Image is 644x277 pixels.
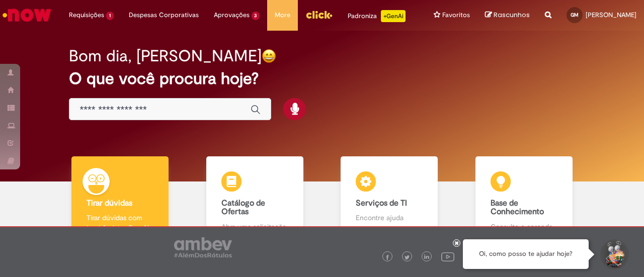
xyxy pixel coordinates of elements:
p: Abra uma solicitação [221,222,288,232]
h2: O que você procura hoje? [69,70,575,87]
b: Catálogo de Ofertas [221,198,265,217]
a: Base de Conhecimento Consulte e aprenda [457,156,592,243]
img: happy-face.png [262,49,276,63]
b: Tirar dúvidas [87,198,132,208]
div: Oi, como posso te ajudar hoje? [463,239,589,269]
a: Catálogo de Ofertas Abra uma solicitação [188,156,323,243]
span: Aprovações [214,10,250,20]
img: click_logo_yellow_360x200.png [305,7,333,22]
span: 1 [106,12,114,20]
span: Rascunhos [494,10,530,20]
span: Requisições [69,10,104,20]
span: 3 [252,12,260,20]
a: Serviços de TI Encontre ajuda [322,156,457,243]
button: Iniciar Conversa de Suporte [599,239,629,269]
span: Despesas Corporativas [129,10,199,20]
p: Consulte e aprenda [491,222,557,232]
span: More [275,10,290,20]
p: Tirar dúvidas com Lupi Assist e Gen Ai [87,213,153,233]
img: logo_footer_ambev_rotulo_gray.png [174,237,232,257]
span: [PERSON_NAME] [586,11,636,19]
img: logo_footer_facebook.png [385,255,390,260]
a: Rascunhos [485,11,530,20]
div: Padroniza [348,10,406,22]
b: Base de Conhecimento [491,198,544,217]
span: GM [571,12,579,18]
p: +GenAi [381,10,406,22]
h2: Bom dia, [PERSON_NAME] [69,47,262,65]
img: logo_footer_linkedin.png [424,254,429,260]
a: Tirar dúvidas Tirar dúvidas com Lupi Assist e Gen Ai [53,156,188,243]
img: ServiceNow [1,5,53,25]
b: Serviços de TI [356,198,407,208]
img: logo_footer_twitter.png [405,255,410,260]
img: logo_footer_youtube.png [441,250,454,263]
span: Favoritos [442,10,470,20]
p: Encontre ajuda [356,213,423,223]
